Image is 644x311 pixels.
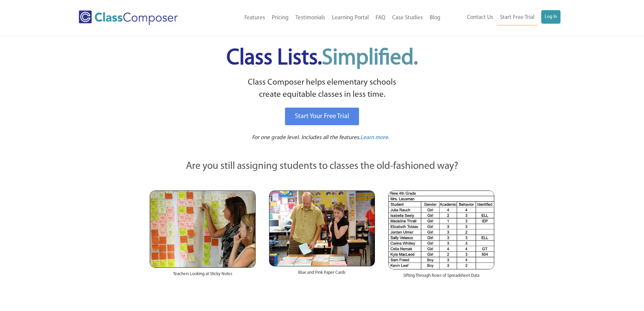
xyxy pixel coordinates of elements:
p: Class Composer helps elementary schools create equitable classes in less time. [149,76,496,101]
a: Learn more. [360,134,389,142]
img: Teachers Looking at Sticky Notes [150,191,256,268]
div: Blue and Pink Paper Cards [269,266,375,283]
a: Start Free Trial [497,10,538,25]
div: Teachers Looking at Sticky Notes [150,268,256,284]
a: Pricing [268,10,292,25]
span: Start Your Free Trial [295,113,349,120]
a: Contact Us [463,10,497,25]
a: FAQ [372,10,389,25]
p: Are you still assigning students to classes the old-fashioned way? [150,159,495,174]
a: Blog [426,10,444,25]
img: Spreadsheets [388,191,494,269]
div: Sifting Through Rows of Spreadsheet Data [388,269,494,286]
a: Features [241,10,268,25]
span: For one grade level. Includes all the features. [252,135,360,140]
img: Class Composer [79,10,178,25]
nav: Header Menu [206,10,444,25]
a: Learning Portal [329,10,372,25]
img: Blue and Pink Paper Cards [269,191,375,266]
a: Testimonials [292,10,329,25]
span: Class Lists. [226,47,418,69]
span: Learn more. [360,135,389,140]
nav: Header Menu [444,10,560,25]
a: Log In [541,10,560,24]
a: Case Studies [389,10,426,25]
span: Simplified. [322,47,418,69]
a: Start Your Free Trial [285,108,359,125]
